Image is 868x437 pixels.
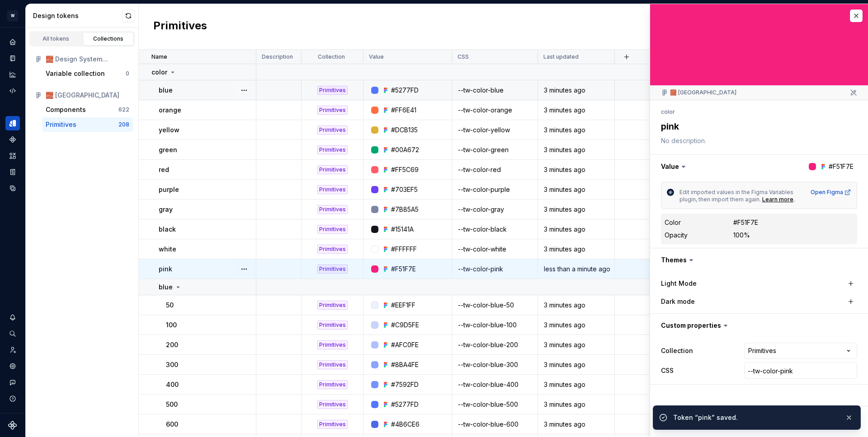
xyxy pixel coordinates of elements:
[5,326,20,341] button: Search ⌘K
[369,53,384,60] p: Value
[46,69,105,78] div: Variable collection
[538,106,614,115] div: 3 minutes ago
[538,245,614,254] div: 3 minutes ago
[744,363,857,379] input: Empty
[679,189,795,203] span: Edit imported values in the Figma Variables plugin, then import them again.
[391,400,419,409] div: #5277FD
[317,400,348,409] div: Primitives
[5,149,20,163] a: Assets
[661,279,697,288] label: Light Mode
[5,310,20,325] div: Notifications
[317,245,348,254] div: Primitives
[538,205,614,214] div: 3 minutes ago
[317,340,348,349] div: Primitives
[8,421,17,430] a: Supernova Logo
[538,301,614,310] div: 3 minutes ago
[166,420,178,429] p: 600
[391,380,419,389] div: #7592FD
[391,265,416,274] div: #F51F7E
[159,86,173,95] p: blue
[453,106,537,115] div: --tw-color-orange
[453,225,537,234] div: --tw-color-black
[453,301,537,310] div: --tw-color-blue-50
[391,145,419,154] div: #00A672
[538,360,614,369] div: 3 minutes ago
[453,400,537,409] div: --tw-color-blue-500
[665,218,681,227] div: Color
[453,321,537,330] div: --tw-color-blue-100
[5,343,20,357] div: Invite team
[391,225,414,234] div: #15141A
[5,84,20,98] a: Code automation
[33,35,79,42] div: All tokens
[5,67,20,82] a: Analytics
[453,380,537,389] div: --tw-color-blue-400
[538,86,614,95] div: 3 minutes ago
[46,105,86,114] div: Components
[159,106,181,115] p: orange
[453,185,537,194] div: --tw-color-purple
[46,55,129,64] div: 🧱 Design System [Published]
[453,165,537,174] div: --tw-color-red
[538,420,614,429] div: 3 minutes ago
[661,297,695,306] label: Dark mode
[5,35,20,49] a: Home
[661,89,736,96] div: 🧱 [GEOGRAPHIC_DATA]
[42,66,133,81] button: Variable collection0
[538,380,614,389] div: 3 minutes ago
[166,301,174,310] p: 50
[42,102,133,117] button: Components622
[159,185,179,194] p: purple
[733,231,750,240] div: 100%
[538,340,614,349] div: 3 minutes ago
[391,420,420,429] div: #4B6CE6
[538,126,614,135] div: 3 minutes ago
[391,106,416,115] div: #FF6E41
[391,126,418,135] div: #DCB135
[5,132,20,147] a: Components
[5,375,20,390] div: Contact support
[317,321,348,330] div: Primitives
[453,420,537,429] div: --tw-color-blue-600
[453,340,537,349] div: --tw-color-blue-200
[159,205,173,214] p: gray
[118,106,129,113] div: 622
[453,360,537,369] div: --tw-color-blue-300
[46,120,76,129] div: Primitives
[317,265,348,274] div: Primitives
[42,117,133,132] button: Primitives208
[153,19,207,35] h2: Primitives
[733,218,758,227] div: #F51F7E
[391,86,419,95] div: #5277FD
[317,145,348,154] div: Primitives
[2,6,24,25] button: W
[391,321,419,330] div: #C9D5FE
[762,196,793,203] a: Learn more
[391,205,419,214] div: #7B85A5
[453,205,537,214] div: --tw-color-gray
[661,346,693,355] label: Collection
[159,225,176,234] p: black
[159,245,176,254] p: white
[262,53,293,60] p: Description
[458,53,469,60] p: CSS
[5,359,20,373] a: Settings
[538,145,614,154] div: 3 minutes ago
[538,185,614,194] div: 3 minutes ago
[665,231,688,240] div: Opacity
[317,165,348,174] div: Primitives
[5,165,20,179] a: Storybook stories
[811,189,851,196] div: Open Figma
[33,11,122,20] div: Design tokens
